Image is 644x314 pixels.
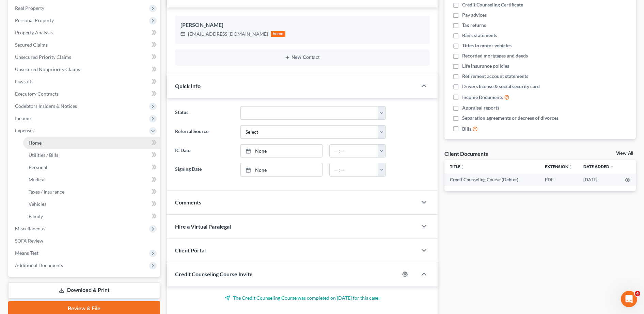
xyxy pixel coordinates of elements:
[15,250,38,256] span: Means Test
[23,161,160,173] a: Personal
[15,91,59,97] span: Executory Contracts
[462,115,559,121] span: Separation agreements or decrees of divorces
[462,22,486,29] span: Tax returns
[330,163,378,176] input: -- : --
[15,17,54,23] span: Personal Property
[29,189,64,195] span: Taxes / Insurance
[462,63,509,69] span: Life insurance policies
[15,42,48,48] span: Secured Claims
[29,177,46,182] span: Medical
[15,262,63,268] span: Additional Documents
[172,125,237,139] label: Referral Source
[15,79,33,84] span: Lawsuits
[10,235,160,247] a: SOFA Review
[175,247,206,253] span: Client Portal
[180,21,424,29] div: [PERSON_NAME]
[15,128,34,133] span: Expenses
[621,291,637,307] iframe: Intercom live chat
[610,165,614,169] i: expand_more
[175,83,201,89] span: Quick Info
[568,165,572,169] i: unfold_more
[172,106,237,120] label: Status
[462,32,497,39] span: Bank statements
[462,12,487,18] span: Pay advices
[8,282,160,298] a: Download & Print
[15,54,71,60] span: Unsecured Priority Claims
[29,140,42,146] span: Home
[635,291,640,296] span: 4
[23,149,160,161] a: Utilities / Bills
[172,163,237,177] label: Signing Date
[15,238,43,244] span: SOFA Review
[539,173,578,186] td: PDF
[10,51,160,63] a: Unsecured Priority Claims
[583,164,614,169] a: Date Added expand_more
[15,5,44,11] span: Real Property
[241,145,322,158] a: None
[15,30,53,35] span: Property Analysis
[462,94,503,101] span: Income Documents
[10,39,160,51] a: Secured Claims
[330,145,378,158] input: -- : --
[15,66,80,72] span: Unsecured Nonpriority Claims
[10,63,160,76] a: Unsecured Nonpriority Claims
[23,210,160,222] a: Family
[23,186,160,198] a: Taxes / Insurance
[462,52,528,59] span: Recorded mortgages and deeds
[23,137,160,149] a: Home
[23,198,160,210] a: Vehicles
[175,223,231,230] span: Hire a Virtual Paralegal
[180,55,424,60] button: New Contact
[462,42,512,49] span: Titles to motor vehicles
[29,164,47,170] span: Personal
[29,201,46,207] span: Vehicles
[188,31,268,37] div: [EMAIL_ADDRESS][DOMAIN_NAME]
[23,173,160,186] a: Medical
[444,173,539,186] td: Credit Counseling Course (Debtor)
[29,152,58,158] span: Utilities / Bills
[10,76,160,88] a: Lawsuits
[241,163,322,176] a: None
[10,27,160,39] a: Property Analysis
[10,88,160,100] a: Executory Contracts
[175,199,201,205] span: Comments
[460,165,465,169] i: unfold_more
[271,31,286,37] div: home
[578,173,619,186] td: [DATE]
[462,83,540,90] span: Drivers license & social security card
[545,164,572,169] a: Extensionunfold_more
[175,271,253,277] span: Credit Counseling Course Invite
[462,126,471,132] span: Bills
[462,104,499,111] span: Appraisal reports
[462,73,528,80] span: Retirement account statements
[462,1,523,8] span: Credit Counseling Certificate
[616,151,633,156] a: View All
[175,295,429,301] p: The Credit Counseling Course was completed on [DATE] for this case.
[29,213,43,219] span: Family
[15,226,45,231] span: Miscellaneous
[172,144,237,158] label: IC Date
[15,103,77,109] span: Codebtors Insiders & Notices
[444,150,488,157] div: Client Documents
[450,164,465,169] a: Titleunfold_more
[15,115,31,121] span: Income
